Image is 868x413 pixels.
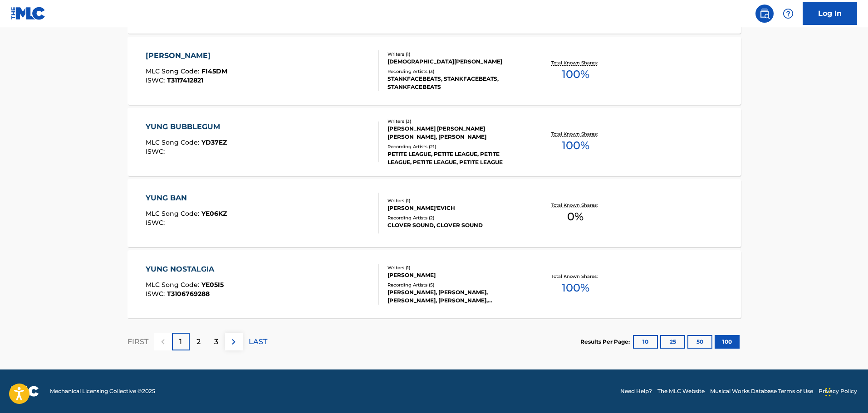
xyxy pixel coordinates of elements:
[201,138,227,146] span: YD37EZ
[823,369,868,413] iframe: Chat Widget
[128,37,741,105] a: [PERSON_NAME]MLC Song Code:FI45DMISWC:T3117412821Writers (1)[DEMOGRAPHIC_DATA][PERSON_NAME]Record...
[387,150,525,166] div: PETITE LEAGUE, PETITE LEAGUE, PETITE LEAGUE, PETITE LEAGUE, PETITE LEAGUE
[779,5,797,23] div: Help
[249,336,267,347] p: LAST
[387,58,525,66] div: [DEMOGRAPHIC_DATA][PERSON_NAME]
[50,387,155,395] span: Mechanical Licensing Collective © 2025
[196,336,201,347] p: 2
[146,121,227,132] div: YUNG BUBBLEGUM
[146,219,167,227] span: ISWC :
[387,264,525,271] div: Writers ( 1 )
[146,138,201,146] span: MLC Song Code :
[387,51,525,58] div: Writers ( 1 )
[387,143,525,150] div: Recording Artists ( 21 )
[146,281,201,289] span: MLC Song Code :
[562,137,589,154] span: 100 %
[146,209,201,218] span: MLC Song Code :
[562,66,589,83] span: 100 %
[128,250,741,318] a: YUNG NOSTALGIAMLC Song Code:YE05I5ISWC:T3106769288Writers (1)[PERSON_NAME]Recording Artists (5)[P...
[201,67,227,75] span: FI45DM
[201,209,227,218] span: YE06KZ
[146,76,167,84] span: ISWC :
[146,193,227,204] div: YUNG BAN
[657,387,705,395] a: The MLC Website
[803,2,857,25] a: Log In
[387,204,525,212] div: [PERSON_NAME]'EVICH
[823,369,868,413] div: Widget de chat
[146,147,167,155] span: ISWC :
[11,386,39,397] img: logo
[562,280,589,296] span: 100 %
[551,273,600,280] p: Total Known Shares:
[387,282,525,288] div: Recording Artists ( 5 )
[759,8,770,19] img: search
[825,379,831,406] div: Arrastar
[228,336,239,347] img: right
[551,59,600,66] p: Total Known Shares:
[146,50,227,61] div: [PERSON_NAME]
[179,336,182,347] p: 1
[128,108,741,176] a: YUNG BUBBLEGUMMLC Song Code:YD37EZISWC:Writers (3)[PERSON_NAME] [PERSON_NAME] [PERSON_NAME], [PER...
[551,202,600,209] p: Total Known Shares:
[387,118,525,125] div: Writers ( 3 )
[387,197,525,204] div: Writers ( 1 )
[387,221,525,229] div: CLOVER SOUND, CLOVER SOUND
[128,179,741,247] a: YUNG BANMLC Song Code:YE06KZISWC:Writers (1)[PERSON_NAME]'EVICHRecording Artists (2)CLOVER SOUND,...
[11,7,46,20] img: MLC Logo
[755,5,774,23] a: Public Search
[710,387,813,395] a: Musical Works Database Terms of Use
[128,336,148,347] p: FIRST
[551,131,600,137] p: Total Known Shares:
[620,387,652,395] a: Need Help?
[167,76,203,84] span: T3117412821
[687,335,712,349] button: 50
[146,67,201,75] span: MLC Song Code :
[783,8,794,19] img: help
[633,335,658,349] button: 10
[567,209,584,225] span: 0 %
[201,281,224,289] span: YE05I5
[387,68,525,75] div: Recording Artists ( 3 )
[146,264,224,275] div: YUNG NOSTALGIA
[387,288,525,305] div: [PERSON_NAME], [PERSON_NAME], [PERSON_NAME], [PERSON_NAME], [PERSON_NAME]
[167,290,210,298] span: T3106769288
[387,75,525,91] div: STANKFACEBEATS, STANKFACEBEATS, STANKFACEBEATS
[146,290,167,298] span: ISWC :
[819,387,857,395] a: Privacy Policy
[387,214,525,221] div: Recording Artists ( 2 )
[214,336,218,347] p: 3
[387,125,525,141] div: [PERSON_NAME] [PERSON_NAME] [PERSON_NAME], [PERSON_NAME]
[715,335,740,349] button: 100
[387,271,525,279] div: [PERSON_NAME]
[660,335,685,349] button: 25
[580,338,632,346] p: Results Per Page:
